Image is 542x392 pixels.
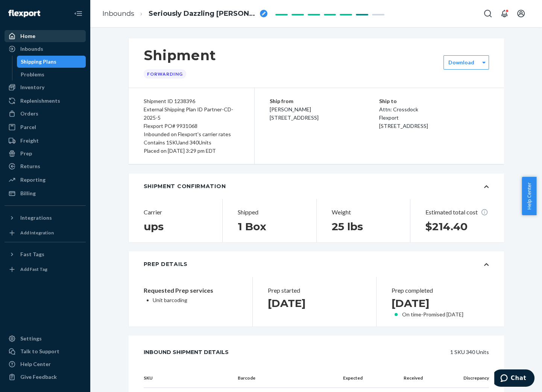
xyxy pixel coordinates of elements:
[20,45,43,53] div: Inbounds
[144,130,239,138] div: Inbounded on Flexport's carrier rates
[332,208,395,217] p: Weight
[144,220,208,233] h1: ups
[246,345,489,360] div: 1 SKU 340 Units
[144,47,216,63] h1: Shipment
[268,286,361,295] header: Prep started
[331,369,369,388] th: Expected
[144,260,188,268] div: Prep Details
[20,360,51,368] div: Help Center
[5,212,86,224] button: Integrations
[5,147,86,160] a: Prep
[144,286,237,295] p: Requested Prep services
[5,135,86,147] a: Freight
[20,150,32,157] div: Prep
[144,369,232,388] th: SKU
[494,369,534,388] iframe: Opens a widget where you can chat to one of our agents
[238,220,301,233] h1: 1 Box
[332,220,395,233] h1: 25 lbs
[5,358,86,370] a: Help Center
[153,296,237,304] p: Unit barcoding
[71,6,86,21] button: Close Navigation
[5,121,86,133] a: Parcel
[5,333,86,345] a: Settings
[379,123,428,129] span: [STREET_ADDRESS]
[448,59,474,66] label: Download
[513,6,528,21] button: Open account menu
[17,56,86,68] a: Shipping Plans
[149,9,257,19] span: Seriously Dazzling Woodcock
[270,97,380,105] p: Ship from
[144,138,239,147] div: Contains 1 SKU and 340 Units
[5,95,86,107] a: Replenishments
[21,58,56,65] div: Shipping Plans
[232,369,331,388] th: Barcode
[5,187,86,199] a: Billing
[20,373,57,381] div: Give Feedback
[144,208,208,217] p: Carrier
[5,30,86,42] a: Home
[425,220,489,233] h1: $214.40
[20,348,59,355] div: Talk to Support
[144,122,239,130] div: Flexport PO# 9931068
[5,248,86,260] button: Fast Tags
[8,10,40,17] img: Flexport logo
[20,266,47,272] div: Add Fast Tag
[5,108,86,120] a: Orders
[17,68,86,81] a: Problems
[20,97,60,105] div: Replenishments
[379,114,489,122] p: Flexport
[144,147,239,155] div: Placed on [DATE] 3:29 pm EDT
[144,105,239,122] div: External Shipping Plan ID Partner-CD-2025-5
[144,97,239,105] div: Shipment ID 1238396
[20,229,54,236] div: Add Integration
[425,208,489,217] p: Estimated total cost
[5,174,86,186] a: Reporting
[392,296,485,310] h2: [DATE]
[96,3,273,25] ol: breadcrumbs
[144,69,186,79] div: Forwarding
[392,311,485,318] div: On time - Promised [DATE]
[5,43,86,55] a: Inbounds
[20,137,39,144] div: Freight
[5,160,86,172] a: Returns
[144,345,229,360] div: Inbound Shipment Details
[429,369,489,388] th: Discrepancy
[20,32,35,40] div: Home
[268,296,361,310] h2: [DATE]
[5,263,86,275] a: Add Fast Tag
[270,106,319,121] span: [PERSON_NAME] [STREET_ADDRESS]
[379,97,489,105] p: Ship to
[392,286,485,295] header: Prep completed
[20,84,44,91] div: Inventory
[379,105,489,114] p: Attn: Crossdock
[102,9,134,18] a: Inbounds
[20,176,46,184] div: Reporting
[20,214,52,222] div: Integrations
[480,6,495,21] button: Open Search Box
[238,208,301,217] p: Shipped
[497,6,512,21] button: Open notifications
[5,81,86,93] a: Inventory
[20,190,36,197] div: Billing
[369,369,429,388] th: Received
[144,182,226,190] div: Shipment Confirmation
[20,335,42,342] div: Settings
[20,163,40,170] div: Returns
[522,177,536,215] button: Help Center
[5,371,86,383] button: Give Feedback
[21,71,44,78] div: Problems
[5,227,86,239] a: Add Integration
[20,110,38,117] div: Orders
[20,123,36,131] div: Parcel
[5,345,86,357] button: Talk to Support
[20,251,44,258] div: Fast Tags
